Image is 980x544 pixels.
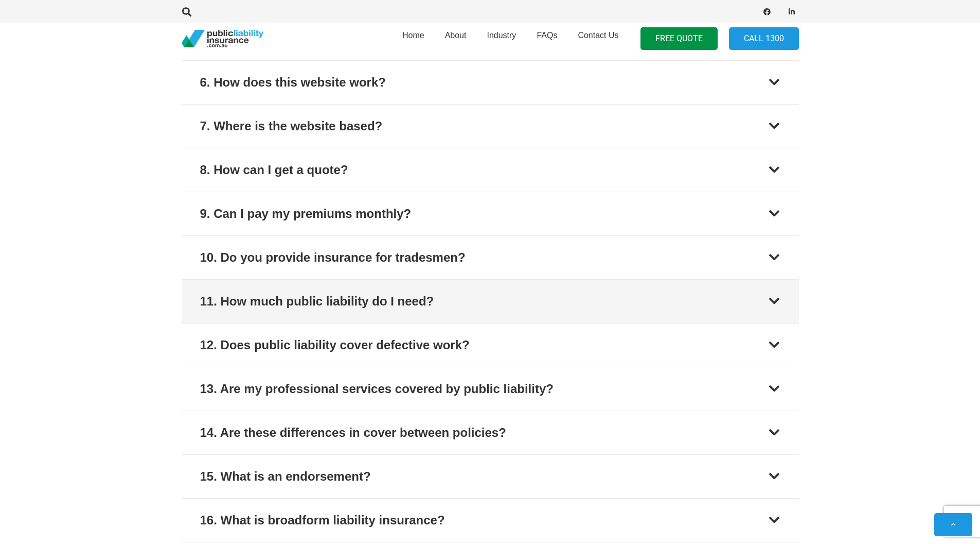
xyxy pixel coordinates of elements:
[785,5,799,19] a: LinkedIn
[182,105,799,148] button: 7. Where is the website based?
[578,31,618,40] span: Contact Us
[200,292,434,311] div: 11. How much public liability do I need?
[537,31,557,40] span: FAQs
[182,324,799,367] button: 12. Does public liability cover defective work?
[402,31,424,40] span: Home
[729,27,799,50] a: Call 1300
[200,380,554,398] div: 13. Are my professional services covered by public liability?
[392,20,435,57] a: Home
[182,411,799,454] button: 14. Are these differences in cover between policies?
[182,61,799,104] button: 6. How does this website work?
[760,5,774,19] a: Facebook
[200,467,371,486] div: 15. What is an endorsement?
[200,161,348,179] div: 8. How can I get a quote?
[182,30,263,48] a: pli_logotransparent
[640,27,718,50] a: FREE QUOTE
[182,367,799,411] button: 13. Are my professional services covered by public liability?
[200,423,506,442] div: 14. Are these differences in cover between policies?
[200,248,466,267] div: 10. Do you provide insurance for tradesmen?
[177,7,198,16] a: Search
[476,20,526,57] a: Industry
[200,205,412,223] div: 9. Can I pay my premiums monthly?
[567,20,629,57] a: Contact Us
[200,336,470,354] div: 12. Does public liability cover defective work?
[435,20,477,57] a: About
[182,148,799,192] button: 8. How can I get a quote?
[182,192,799,235] button: 9. Can I pay my premiums monthly?
[182,455,799,498] button: 15. What is an endorsement?
[182,499,799,542] button: 16. What is broadform liability insurance?
[487,31,516,40] span: Industry
[200,117,383,135] div: 7. Where is the website based?
[182,280,799,323] button: 11. How much public liability do I need?
[182,236,799,279] button: 10. Do you provide insurance for tradesmen?
[934,513,972,536] a: Back to top
[200,73,386,92] div: 6. How does this website work?
[526,20,567,57] a: FAQs
[445,31,467,40] span: About
[200,511,445,530] div: 16. What is broadform liability insurance?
